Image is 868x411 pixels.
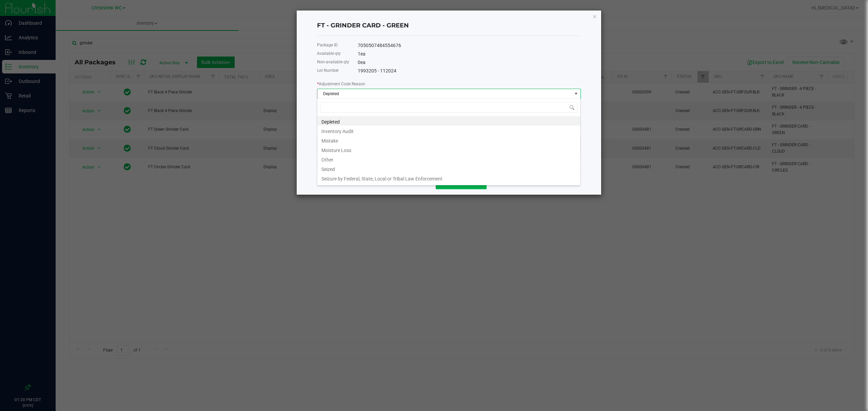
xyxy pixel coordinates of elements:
label: Adjustment Code Reason [317,81,365,87]
div: 1 [358,50,581,58]
span: Depleted [317,89,572,99]
span: ea [360,51,366,57]
div: 0 [358,59,581,66]
label: Lot Number [317,67,339,73]
div: 7050507484554676 [358,42,581,49]
label: Non-available qty [317,59,349,65]
span: ea [360,60,366,65]
h4: FT - GRINDER CARD - GREEN [317,21,581,30]
div: 1993205 - 112024 [358,67,581,74]
label: Available qty [317,50,341,57]
label: Package ID [317,42,338,48]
